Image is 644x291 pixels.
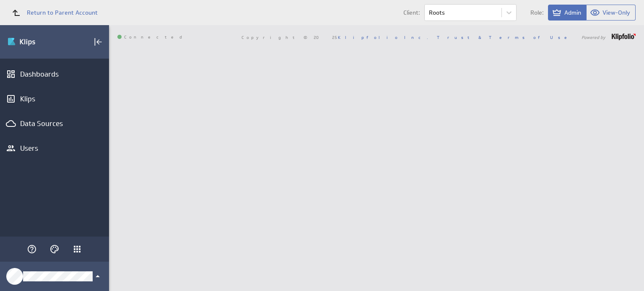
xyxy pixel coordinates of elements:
img: logo-footer.png [612,33,636,40]
div: Klipfolio Apps [72,244,82,254]
div: Roots [429,10,445,15]
span: Admin [564,9,581,16]
span: Role: [530,10,544,15]
span: Copyright © 2025 [241,35,428,39]
a: Trust & Terms of Use [437,34,573,40]
div: Klipfolio Apps [70,242,84,256]
div: Klips [20,94,89,103]
a: Klipfolio Inc. [338,34,428,40]
button: View as View-Only [587,5,636,21]
div: Collapse [91,35,105,49]
button: View as Admin [548,5,587,21]
div: Help [25,242,39,256]
div: Data Sources [20,119,89,128]
span: View-Only [602,9,630,16]
div: Dashboards [20,70,89,79]
span: Return to Parent Account [27,10,98,15]
img: Klipfolio klips logo [7,35,66,49]
span: Client: [403,10,420,15]
div: Go to Dashboards [7,35,66,49]
div: Users [20,144,89,153]
span: Powered by [582,35,605,39]
div: Themes [47,242,62,256]
svg: Themes [49,244,60,254]
a: Return to Parent Account [7,3,98,22]
span: Connected: ID: dpnc-21 Online: true [117,35,187,40]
